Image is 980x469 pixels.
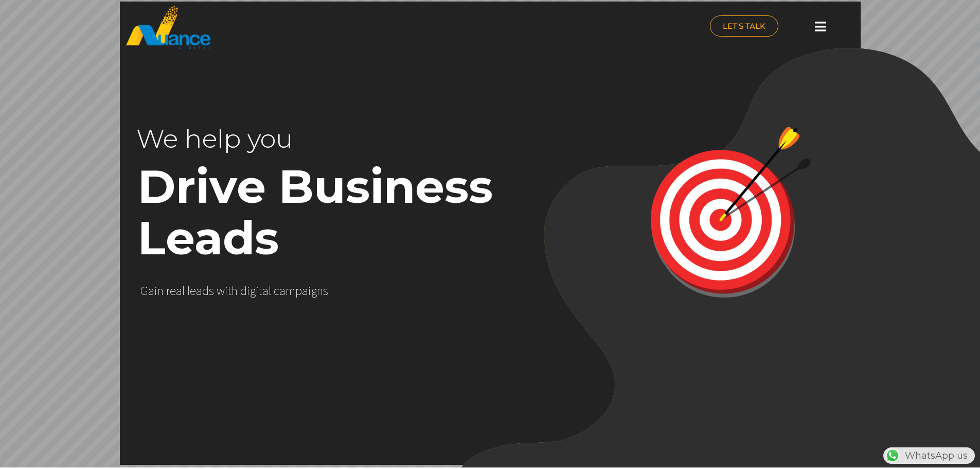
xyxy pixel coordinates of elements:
[231,284,238,298] div: h
[125,5,211,50] img: nuance-qatar_logo
[884,447,901,464] img: WhatsApp
[138,161,543,264] rs-layer: Drive Business Leads
[190,284,196,298] div: e
[269,284,271,298] div: l
[225,284,228,298] div: i
[154,284,157,298] div: i
[256,284,259,298] div: i
[166,284,170,298] div: r
[170,284,176,298] div: e
[302,284,308,298] div: a
[259,284,262,298] div: t
[240,284,247,298] div: d
[295,284,302,298] div: p
[217,284,225,298] div: w
[176,284,182,298] div: a
[308,284,311,298] div: i
[317,284,323,298] div: n
[279,284,286,298] div: a
[247,284,250,298] div: i
[323,284,328,298] div: s
[148,284,154,298] div: a
[157,284,164,298] div: n
[125,5,485,50] a: nuance-qatar_logo
[723,22,765,30] span: LET'S TALK
[140,284,148,298] div: G
[187,284,190,298] div: l
[202,284,209,298] div: d
[228,284,231,298] div: t
[883,450,975,461] a: WhatsAppWhatsApp us
[196,284,202,298] div: a
[710,15,778,37] a: LET'S TALK
[883,447,975,464] div: WhatsApp us
[311,284,317,298] div: g
[262,284,269,298] div: a
[182,284,185,298] div: l
[274,284,279,298] div: c
[209,284,214,298] div: s
[136,113,457,165] rs-layer: We help you
[250,284,256,298] div: g
[286,284,295,298] div: m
